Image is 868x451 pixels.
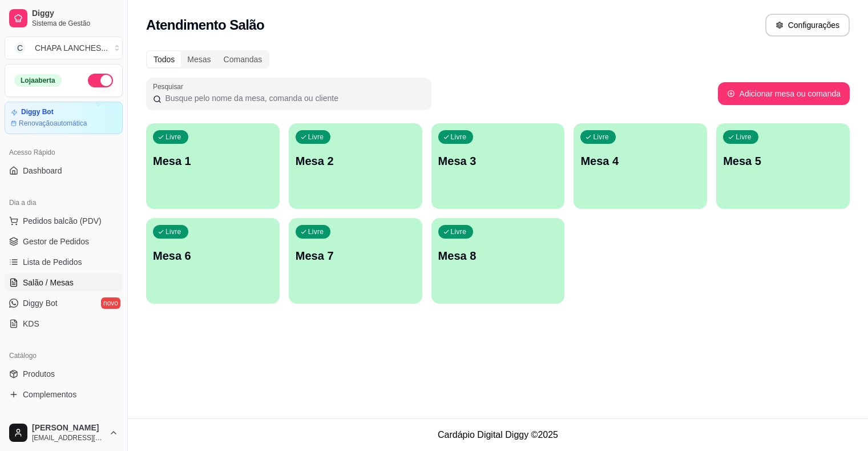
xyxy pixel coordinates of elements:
h2: Atendimento Salão [146,16,264,34]
a: Diggy Botnovo [5,294,123,312]
a: Gestor de Pedidos [5,232,123,251]
input: Pesquisar [162,92,425,104]
span: Sistema de Gestão [32,19,118,28]
span: KDS [23,318,39,329]
button: Alterar Status [88,74,113,87]
p: Livre [308,132,324,142]
div: Acesso Rápido [5,143,123,162]
p: Mesa 1 [153,153,273,169]
button: LivreMesa 6 [146,218,280,304]
span: Lista de Pedidos [23,256,82,268]
footer: Cardápio Digital Diggy © 2025 [128,418,868,451]
div: CHAPA LANCHES ... [35,42,108,54]
div: Comandas [217,51,269,67]
span: Pedidos balcão (PDV) [23,215,102,227]
label: Pesquisar [153,82,187,91]
div: Catálogo [5,347,123,365]
a: KDS [5,315,123,333]
p: Mesa 5 [723,153,843,169]
button: Configurações [765,14,850,37]
span: Dashboard [23,165,62,176]
a: Lista de Pedidos [5,253,123,271]
p: Livre [165,132,181,142]
button: LivreMesa 8 [431,218,565,304]
p: Livre [451,132,467,142]
p: Mesa 2 [296,153,415,169]
div: Todos [147,51,181,67]
button: [PERSON_NAME][EMAIL_ADDRESS][DOMAIN_NAME] [5,419,123,446]
span: Produtos [23,368,55,380]
article: Diggy Bot [21,108,54,116]
button: LivreMesa 2 [289,123,422,209]
p: Livre [451,227,467,236]
span: [PERSON_NAME] [32,423,104,433]
article: Renovação automática [19,119,87,128]
p: Mesa 6 [153,248,273,264]
button: Pedidos balcão (PDV) [5,212,123,230]
span: Salão / Mesas [23,277,74,288]
a: DiggySistema de Gestão [5,5,123,32]
button: LivreMesa 7 [289,218,422,304]
a: Dashboard [5,162,123,180]
span: [EMAIL_ADDRESS][DOMAIN_NAME] [32,433,104,442]
p: Mesa 7 [296,248,415,264]
p: Livre [593,132,609,142]
p: Livre [308,227,324,236]
button: Adicionar mesa ou comanda [718,82,850,105]
span: Diggy [32,9,118,19]
p: Livre [165,227,181,236]
span: Diggy Bot [23,297,58,309]
button: LivreMesa 3 [431,123,565,209]
div: Loja aberta [14,74,62,87]
button: Select a team [5,37,123,59]
span: Gestor de Pedidos [23,236,89,247]
a: Produtos [5,365,123,383]
p: Mesa 4 [580,153,700,169]
p: Livre [736,132,752,142]
button: LivreMesa 4 [574,123,707,209]
span: Complementos [23,389,76,400]
button: LivreMesa 1 [146,123,280,209]
p: Mesa 8 [438,248,558,264]
p: Mesa 3 [438,153,558,169]
a: Complementos [5,385,123,404]
a: Diggy BotRenovaçãoautomática [5,102,123,134]
a: Salão / Mesas [5,273,123,292]
div: Mesas [181,51,217,67]
div: Dia a dia [5,194,123,212]
button: LivreMesa 5 [716,123,850,209]
span: C [14,42,26,54]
